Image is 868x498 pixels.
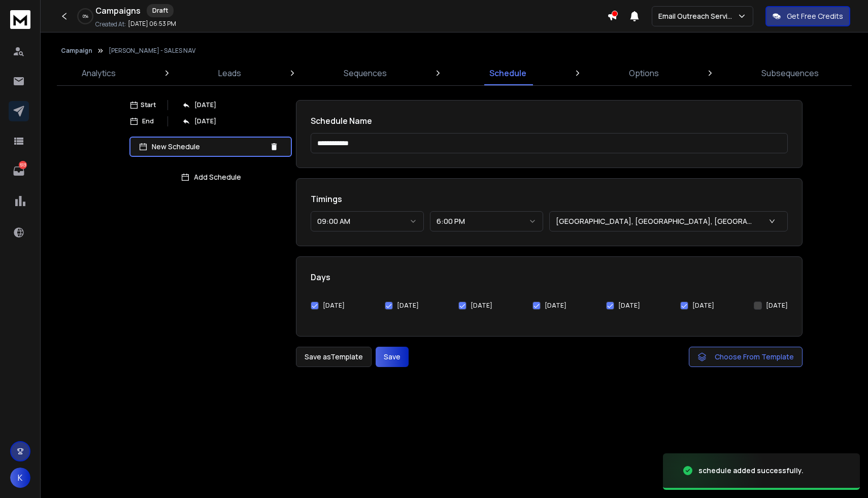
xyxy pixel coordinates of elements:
[618,302,640,310] label: [DATE]
[152,142,265,152] p: New Schedule
[128,20,176,28] p: [DATE] 06:53 PM
[397,302,419,310] label: [DATE]
[545,302,566,310] label: [DATE]
[311,271,788,283] h1: Days
[212,61,247,85] a: Leads
[95,20,126,28] p: Created At:
[129,167,292,187] button: Add Schedule
[109,47,195,55] p: [PERSON_NAME] - SALES NAV
[623,61,665,85] a: Options
[10,10,30,29] img: logo
[9,161,29,181] a: 513
[323,302,345,310] label: [DATE]
[76,61,122,85] a: Analytics
[658,11,737,21] p: Email Outreach Service
[698,466,804,476] div: schedule added successfully.
[629,67,659,79] p: Options
[556,216,759,226] p: [GEOGRAPHIC_DATA], [GEOGRAPHIC_DATA], [GEOGRAPHIC_DATA], [GEOGRAPHIC_DATA] (UTC+2:00)
[311,193,788,205] h1: Timings
[82,67,116,79] p: Analytics
[147,4,174,17] div: Draft
[194,101,216,109] p: [DATE]
[95,5,141,17] h1: Campaigns
[83,13,88,19] p: 0 %
[689,347,803,367] button: Choose From Template
[761,67,819,79] p: Subsequences
[194,117,216,125] p: [DATE]
[61,47,92,55] button: Campaign
[715,352,794,362] span: Choose From Template
[376,347,409,367] button: Save
[218,67,241,79] p: Leads
[755,61,825,85] a: Subsequences
[10,468,30,488] button: K
[765,6,850,26] button: Get Free Credits
[692,302,714,310] label: [DATE]
[296,347,372,367] button: Save asTemplate
[471,302,492,310] label: [DATE]
[787,11,843,21] p: Get Free Credits
[483,61,532,85] a: Schedule
[430,211,543,231] button: 6:00 PM
[344,67,387,79] p: Sequences
[489,67,526,79] p: Schedule
[766,302,788,310] label: [DATE]
[311,211,424,231] button: 09:00 AM
[142,117,154,125] p: End
[338,61,393,85] a: Sequences
[311,115,788,127] h1: Schedule Name
[19,161,27,169] p: 513
[141,101,156,109] p: Start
